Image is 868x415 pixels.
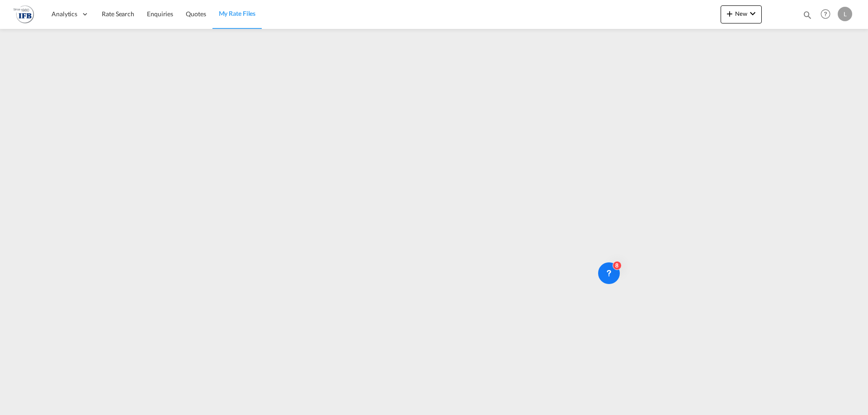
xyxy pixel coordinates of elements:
[102,10,134,18] span: Rate Search
[52,9,77,19] span: Analytics
[818,6,838,23] div: Help
[724,10,758,17] span: New
[802,10,812,23] div: icon-magnify
[747,8,758,19] md-icon: icon-chevron-down
[14,4,34,24] img: de31bbe0256b11eebba44b54815f083d.png
[147,10,173,18] span: Enquiries
[802,10,812,20] md-icon: icon-magnify
[818,6,833,22] span: Help
[186,10,206,18] span: Quotes
[724,8,735,19] md-icon: icon-plus 400-fg
[219,9,256,17] span: My Rate Files
[721,5,762,23] button: icon-plus 400-fgNewicon-chevron-down
[838,7,852,21] div: L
